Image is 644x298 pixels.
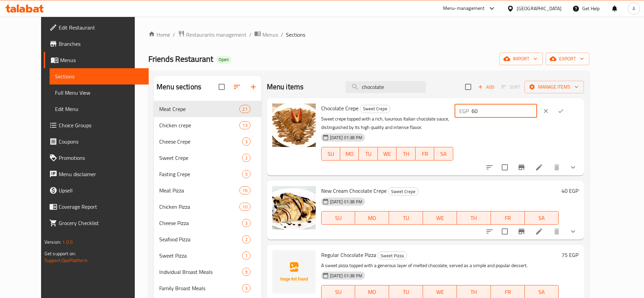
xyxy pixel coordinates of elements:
[240,122,250,129] span: 13
[459,107,469,115] p: EGP
[423,211,457,225] button: WE
[525,211,559,225] button: SA
[324,149,337,159] span: SU
[460,213,488,223] span: TH
[475,82,497,92] span: Add item
[321,115,453,132] p: Sweet crepe topped with a rich, luxurious Italian chocolate sauce, distinguished by its high qual...
[388,188,418,195] span: Sweet Crepe
[59,40,143,48] span: Branches
[159,154,242,162] span: Sweet Crepe
[148,30,589,39] nav: breadcrumb
[392,213,420,223] span: TU
[44,166,149,182] a: Menu disclaimer
[472,104,537,118] input: Please enter price
[242,154,251,162] div: items
[216,57,232,62] span: Open
[460,287,488,297] span: TH
[154,199,261,215] div: Chicken Pizza10
[392,287,420,297] span: TU
[242,155,250,161] span: 2
[240,106,250,112] span: 21
[216,56,232,64] div: Open
[632,5,635,12] span: A
[59,186,143,194] span: Upsell
[229,79,245,95] span: Sort sections
[443,4,485,13] div: Menu-management
[321,261,559,270] p: A sweet pizza topped with a generous layer of melted chocolate, served as a simple and popular de...
[358,213,386,223] span: MO
[59,170,143,178] span: Menu disclaimer
[321,103,358,113] span: Chocolate Crepe
[538,104,553,118] button: clear
[378,252,407,260] span: Sweet Pizza
[569,227,577,236] svg: Show Choices
[525,81,584,93] button: Manage items
[44,238,61,246] span: Version:
[215,80,229,94] span: Select all sections
[159,105,239,113] div: Meat Crepe
[59,154,143,162] span: Promotions
[148,51,213,67] span: Friends Restaurant
[159,284,242,292] span: Family Broast Meals
[159,170,242,178] span: Fasting Crepe
[565,159,581,175] button: show more
[562,186,578,195] h6: 40 EGP
[494,213,522,223] span: FR
[242,268,251,276] div: items
[239,186,250,194] div: items
[477,83,495,91] span: Add
[378,147,397,161] button: WE
[286,31,305,39] span: Sections
[281,31,283,39] li: /
[178,30,246,39] a: Restaurants management
[321,186,387,196] span: New Cream Chocolate Crepe
[535,227,543,236] a: Edit menu item
[60,56,143,64] span: Menus
[242,138,250,145] span: 3
[418,149,431,159] span: FR
[254,30,278,39] a: Menus
[513,159,530,175] button: Branch-specific-item
[44,215,149,231] a: Grocery Checklist
[272,250,316,294] img: Regular Chocolate Pizza
[359,147,378,161] button: TU
[159,203,239,211] span: Chicken Pizza
[249,31,252,39] li: /
[513,223,530,240] button: Branch-specific-item
[240,187,250,194] span: 16
[475,82,497,92] button: Add
[159,252,242,260] div: Sweet Pizza
[154,247,261,264] div: Sweet Pizza1
[159,219,242,227] div: Cheese Pizza
[565,223,581,240] button: show more
[535,163,543,171] a: Edit menu item
[159,186,239,194] span: Meat Pizza
[245,79,261,95] button: Add section
[324,287,353,297] span: SU
[44,199,149,215] a: Coverage Report
[562,250,578,260] h6: 75 EGP
[389,211,423,225] button: TU
[154,215,261,231] div: Cheese Pizza3
[569,163,577,171] svg: Show Choices
[242,236,250,243] span: 2
[154,166,261,182] div: Fasting Crepe5
[59,121,143,129] span: Choice Groups
[242,269,250,275] span: 9
[159,137,242,146] span: Cheese Crepe
[159,121,239,129] span: Chicken crepe
[360,105,390,113] span: Sweet Crepe
[242,253,250,259] span: 1
[457,211,491,225] button: TH
[362,149,375,159] span: TU
[50,101,149,117] a: Edit Menu
[154,133,261,150] div: Cheese Crepe3
[327,273,365,279] span: [DATE] 01:38 PM
[399,149,412,159] span: TH
[491,211,525,225] button: FR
